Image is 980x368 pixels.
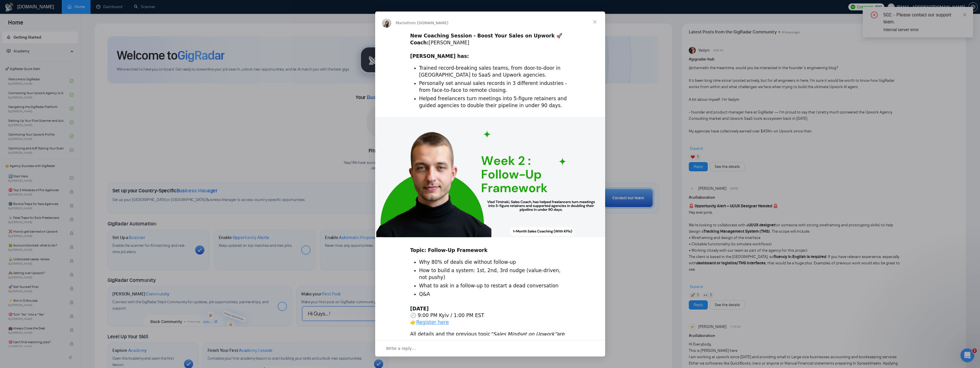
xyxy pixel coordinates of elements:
span: Close [584,12,605,32]
b: [DATE] [410,306,429,312]
li: Personally set annual sales records in 3 different industries - from face-to-face to remote closing. [419,80,570,94]
div: All details and the previous topic are in the closed Slack chat : [410,331,570,351]
li: Helped freelancers turn meetings into 5-figure retainers and guided agencies to double their pipe... [419,95,570,109]
span: Write a reply… [386,345,416,352]
span: from [DOMAIN_NAME] [407,21,448,25]
b: Coach: [410,40,429,45]
li: Q&A [419,291,570,298]
b: [PERSON_NAME] has: [410,53,469,59]
div: 🕘 9:00 PM Kyiv / 1:00 PM EST 👉 [410,306,570,326]
li: Why 80% of deals die without follow-up [419,259,570,266]
b: New Coaching Session - Boost Your Sales on Upwork 🚀 [410,33,563,39]
a: Register here [416,319,449,325]
img: Profile image for Mariia [382,18,391,28]
li: Trained record-breaking sales teams, from door-to-door in [GEOGRAPHIC_DATA] to SaaS and Upwork ag... [419,65,570,79]
i: “Sales Mindset on Upwork” [490,331,557,337]
b: Topic: Follow-Up Framework [410,247,488,253]
li: What to ask in a follow-up to restart a dead conversation [419,282,570,289]
span: Mariia [396,21,407,25]
div: ​ [PERSON_NAME] ​ ​ [410,33,570,60]
li: How to build a system: 1st, 2nd, 3rd nudge (value-driven, not pushy) [419,267,570,281]
div: Open conversation and reply [375,340,605,356]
